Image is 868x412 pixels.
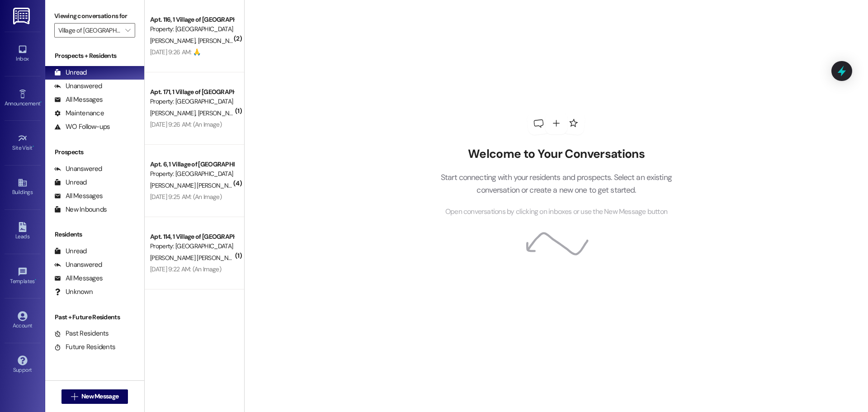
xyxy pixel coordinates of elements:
[198,109,245,117] span: [PERSON_NAME]
[58,23,121,38] input: All communities
[445,206,667,218] span: Open conversations by clicking on inboxes or use the New Message button
[61,389,128,404] button: New Message
[54,274,103,283] div: All Messages
[5,219,41,244] a: Leads
[40,99,42,105] span: •
[35,277,36,283] span: •
[150,242,234,251] div: Property: [GEOGRAPHIC_DATA]
[54,246,87,256] div: Unread
[427,147,685,161] h2: Welcome to Your Conversations
[427,171,685,197] p: Start connecting with your residents and prospects. Select an existing conversation or create a n...
[45,51,144,61] div: Prospects + Residents
[150,24,234,34] div: Property: [GEOGRAPHIC_DATA]
[54,260,102,270] div: Unanswered
[45,313,144,322] div: Past + Future Residents
[33,143,34,150] span: •
[54,95,103,104] div: All Messages
[150,48,200,56] div: [DATE] 9:26 AM: 🙏
[54,178,87,187] div: Unread
[150,15,234,24] div: Apt. 116, 1 Village of [GEOGRAPHIC_DATA]
[198,37,289,45] span: [PERSON_NAME] [PERSON_NAME]
[54,9,135,23] label: Viewing conversations for
[150,160,234,169] div: Apt. 6, 1 Village of [GEOGRAPHIC_DATA]
[5,353,41,377] a: Support
[54,287,93,297] div: Unknown
[54,122,110,132] div: WO Follow-ups
[5,175,41,199] a: Buildings
[71,393,78,400] i: 
[150,37,198,45] span: [PERSON_NAME]
[54,191,103,201] div: All Messages
[54,205,107,214] div: New Inbounds
[45,230,144,239] div: Residents
[150,97,234,106] div: Property: [GEOGRAPHIC_DATA]
[125,27,130,34] i: 
[150,109,198,117] span: [PERSON_NAME]
[54,164,102,174] div: Unanswered
[54,329,109,338] div: Past Residents
[5,264,41,289] a: Templates •
[45,147,144,157] div: Prospects
[81,392,118,401] span: New Message
[54,81,102,91] div: Unanswered
[5,308,41,333] a: Account
[5,42,41,66] a: Inbox
[5,131,41,155] a: Site Visit •
[54,68,87,77] div: Unread
[150,181,242,189] span: [PERSON_NAME] [PERSON_NAME]
[150,265,221,273] div: [DATE] 9:22 AM: (An Image)
[13,8,32,24] img: ResiDesk Logo
[54,342,115,352] div: Future Residents
[150,232,234,242] div: Apt. 114, 1 Village of [GEOGRAPHIC_DATA]
[150,193,222,201] div: [DATE] 9:25 AM: (An Image)
[150,169,234,179] div: Property: [GEOGRAPHIC_DATA]
[150,254,242,262] span: [PERSON_NAME] [PERSON_NAME]
[150,87,234,97] div: Apt. 171, 1 Village of [GEOGRAPHIC_DATA]
[150,120,222,128] div: [DATE] 9:26 AM: (An Image)
[54,109,104,118] div: Maintenance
